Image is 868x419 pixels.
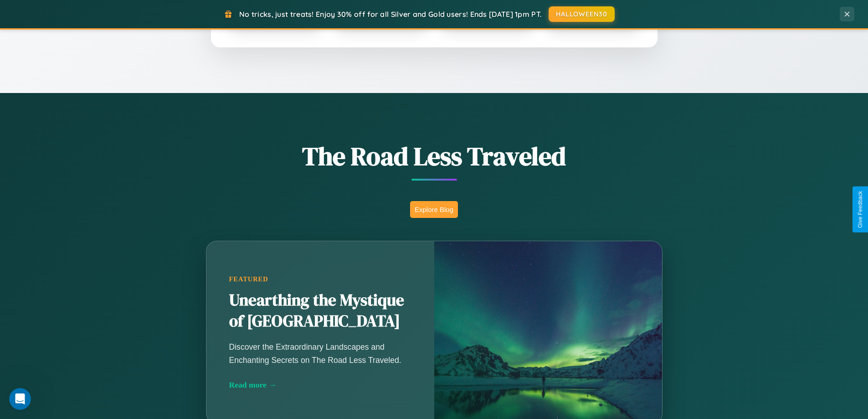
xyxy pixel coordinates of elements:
h1: The Road Less Traveled [161,139,708,174]
div: Give Feedback [857,191,863,228]
button: Explore Blog [410,201,458,218]
h2: Unearthing the Mystique of [GEOGRAPHIC_DATA] [229,290,411,332]
button: HALLOWEEN30 [549,6,615,22]
div: Featured [229,275,411,283]
p: Discover the Extraordinary Landscapes and Enchanting Secrets on The Road Less Traveled. [229,341,411,366]
iframe: Intercom live chat [9,388,31,410]
span: No tricks, just treats! Enjoy 30% off for all Silver and Gold users! Ends [DATE] 1pm PT. [239,10,542,19]
div: Read more → [229,380,411,390]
